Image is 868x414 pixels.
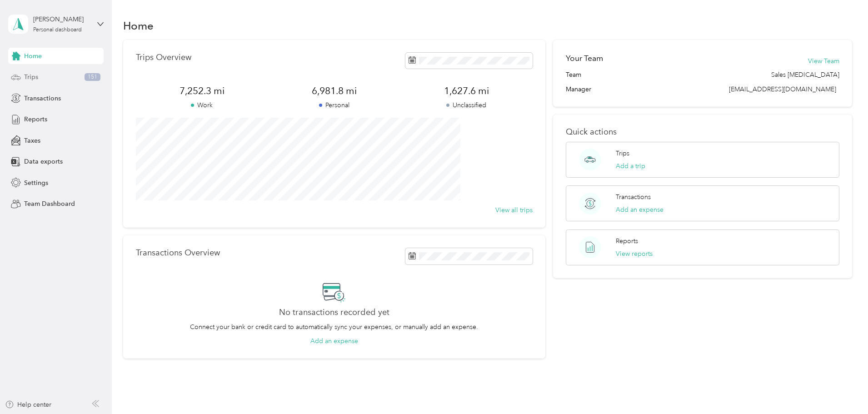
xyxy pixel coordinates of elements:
[771,70,839,80] span: Sales [MEDICAL_DATA]
[24,136,40,145] span: Taxes
[24,94,61,103] span: Transactions
[190,322,478,332] p: Connect your bank or credit card to automatically sync your expenses, or manually add an expense.
[817,363,868,414] iframe: Everlance-gr Chat Button Frame
[400,85,533,97] span: 1,627.6 mi
[123,21,154,30] h1: Home
[136,53,191,62] p: Trips Overview
[24,157,63,166] span: Data exports
[495,205,533,215] button: View all trips
[5,400,51,409] button: Help center
[136,85,268,97] span: 7,252.3 mi
[616,236,638,246] p: Reports
[566,70,581,80] span: Team
[33,15,90,24] div: [PERSON_NAME]
[566,85,591,94] span: Manager
[268,85,400,97] span: 6,981.8 mi
[24,178,48,188] span: Settings
[616,192,651,202] p: Transactions
[616,149,629,158] p: Trips
[616,249,653,259] button: View reports
[24,115,47,124] span: Reports
[400,100,533,110] p: Unclassified
[616,205,663,214] button: Add an expense
[310,336,358,346] button: Add an expense
[729,85,836,93] span: [EMAIL_ADDRESS][DOMAIN_NAME]
[566,127,839,137] p: Quick actions
[136,248,220,258] p: Transactions Overview
[136,100,268,110] p: Work
[24,72,38,82] span: Trips
[24,51,42,61] span: Home
[808,56,839,66] button: View Team
[85,73,100,81] span: 151
[268,100,400,110] p: Personal
[24,199,75,209] span: Team Dashboard
[279,308,389,317] h2: No transactions recorded yet
[33,27,82,33] div: Personal dashboard
[566,53,603,64] h2: Your Team
[616,161,645,171] button: Add a trip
